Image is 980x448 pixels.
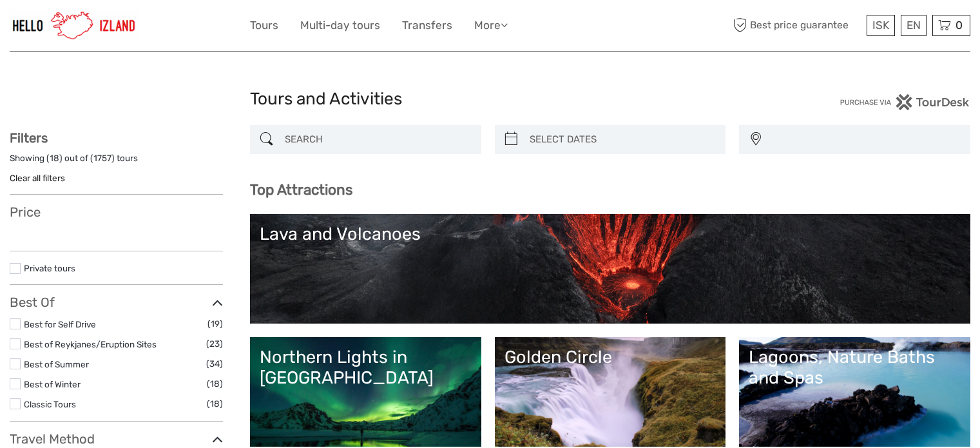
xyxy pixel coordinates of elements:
[93,152,111,164] label: 1757
[474,16,508,35] a: More
[260,224,961,314] a: Lava and Volcanoes
[24,399,76,409] a: Classic Tours
[10,173,65,183] a: Clear all filters
[504,347,716,367] div: Golden Circle
[280,128,475,151] input: SEARCH
[10,130,48,146] strong: Filters
[10,152,223,172] div: Showing ( ) out of ( ) tours
[901,15,927,36] div: EN
[260,347,472,389] div: Northern Lights in [GEOGRAPHIC_DATA]
[260,347,472,437] a: Northern Lights in [GEOGRAPHIC_DATA]
[24,379,81,389] a: Best of Winter
[250,16,278,35] a: Tours
[402,16,452,35] a: Transfers
[10,10,139,41] img: 1270-cead85dc-23af-4572-be81-b346f9cd5751_logo_small.jpg
[24,339,157,349] a: Best of Reykjanes/Eruption Sites
[207,376,223,391] span: (18)
[206,356,223,371] span: (34)
[504,347,716,437] a: Golden Circle
[524,128,720,151] input: SELECT DATES
[872,19,889,32] span: ISK
[24,319,96,329] a: Best for Self Drive
[10,431,223,447] h3: Travel Method
[250,89,731,110] h1: Tours and Activities
[749,347,961,389] div: Lagoons, Nature Baths and Spas
[10,295,223,310] h3: Best Of
[730,15,863,36] span: Best price guarantee
[10,204,223,220] h3: Price
[840,94,970,110] img: PurchaseViaTourDesk.png
[207,317,223,331] span: (19)
[24,359,89,369] a: Best of Summer
[954,19,965,32] span: 0
[206,336,223,351] span: (23)
[50,152,59,164] label: 18
[250,181,352,199] b: Top Attractions
[260,224,961,244] div: Lava and Volcanoes
[300,16,380,35] a: Multi-day tours
[749,347,961,437] a: Lagoons, Nature Baths and Spas
[207,396,223,411] span: (18)
[24,263,75,273] a: Private tours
